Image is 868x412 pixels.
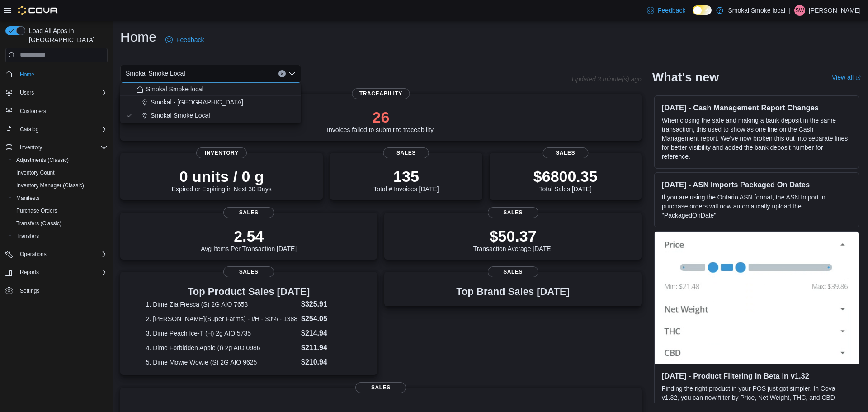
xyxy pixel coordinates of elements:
[13,155,72,166] a: Adjustments (Classic)
[223,207,274,218] span: Sales
[662,193,851,220] p: If you are using the Ontario ASN format, the ASN Import in purchase orders will now automatically...
[13,205,61,216] a: Purchase Orders
[146,300,297,309] dt: 1. Dime Zia Fresca (S) 2G AIO 7653
[533,167,598,193] div: Total Sales [DATE]
[120,109,301,122] button: Smokal Smoke Local
[2,266,111,279] button: Reports
[172,167,272,185] p: 0 units / 0 g
[542,147,588,158] span: Sales
[9,179,111,192] button: Inventory Manager (Classic)
[16,69,38,80] a: Home
[16,220,61,227] span: Transfers (Classic)
[16,142,46,153] button: Inventory
[126,68,185,79] span: Smokal Smoke Local
[693,5,712,15] input: Dark Mode
[373,167,439,185] p: 135
[13,218,108,229] span: Transfers (Classic)
[151,98,243,107] span: Smokal - [GEOGRAPHIC_DATA]
[223,266,274,277] span: Sales
[18,6,58,15] img: Cova
[16,105,108,117] span: Customers
[9,192,111,204] button: Manifests
[2,284,111,297] button: Settings
[2,104,111,118] button: Customers
[16,249,50,260] button: Operations
[383,147,429,158] span: Sales
[662,116,851,161] p: When closing the safe and making a bank deposit in the same transaction, this used to show as one...
[9,230,111,242] button: Transfers
[16,285,43,296] a: Settings
[176,35,204,44] span: Feedback
[533,167,598,185] p: $6800.35
[13,167,108,178] span: Inventory Count
[16,124,108,135] span: Catalog
[16,124,42,135] button: Catalog
[120,28,156,46] h1: Home
[13,193,43,204] a: Manifests
[278,70,286,77] button: Clear input
[301,328,352,339] dd: $214.94
[16,267,42,278] button: Reports
[662,180,851,189] h3: [DATE] - ASN Imports Packaged On Dates
[9,217,111,230] button: Transfers (Classic)
[16,87,108,98] span: Users
[13,231,42,242] a: Transfers
[352,88,410,99] span: Traceability
[2,68,111,81] button: Home
[20,269,39,276] span: Reports
[301,313,352,324] dd: $254.05
[789,5,791,16] p: |
[355,382,406,393] span: Sales
[13,167,58,178] a: Inventory Count
[162,31,208,49] a: Feedback
[20,251,47,258] span: Operations
[2,123,111,136] button: Catalog
[201,227,297,245] p: 2.54
[327,108,435,126] p: 26
[9,166,111,179] button: Inventory Count
[20,144,42,151] span: Inventory
[855,75,861,81] svg: External link
[25,26,108,44] span: Load All Apps in [GEOGRAPHIC_DATA]
[16,285,108,296] span: Settings
[2,248,111,260] button: Operations
[9,154,111,166] button: Adjustments (Classic)
[20,108,46,115] span: Customers
[201,227,297,252] div: Avg Items Per Transaction [DATE]
[643,1,689,19] a: Feedback
[146,85,203,94] span: Smokal Smoke local
[20,89,34,96] span: Users
[662,103,851,112] h3: [DATE] - Cash Management Report Changes
[301,357,352,368] dd: $210.94
[16,207,57,214] span: Purchase Orders
[327,108,435,133] div: Invoices failed to submit to traceability.
[288,70,296,77] button: Close list of options
[488,207,538,218] span: Sales
[146,329,297,338] dt: 3. Dime Peach Ice-T (H) 2g AIO 5735
[456,286,570,297] h3: Top Brand Sales [DATE]
[146,286,352,297] h3: Top Product Sales [DATE]
[13,180,88,191] a: Inventory Manager (Classic)
[16,69,108,80] span: Home
[16,232,39,240] span: Transfers
[146,314,297,323] dt: 2. [PERSON_NAME](Super Farms) - I/H - 30% - 1388
[832,74,861,81] a: View allExternal link
[151,111,210,120] span: Smokal Smoke Local
[301,299,352,310] dd: $325.91
[301,342,352,353] dd: $211.94
[120,83,301,96] button: Smokal Smoke local
[5,64,108,321] nav: Complex example
[120,83,301,122] div: Choose from the following options
[16,87,38,98] button: Users
[2,86,111,99] button: Users
[196,147,247,158] span: Inventory
[16,182,84,189] span: Inventory Manager (Classic)
[373,167,439,193] div: Total # Invoices [DATE]
[20,287,39,294] span: Settings
[473,227,553,245] p: $50.37
[473,227,553,252] div: Transaction Average [DATE]
[795,5,804,16] span: SW
[658,6,685,15] span: Feedback
[13,218,65,229] a: Transfers (Classic)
